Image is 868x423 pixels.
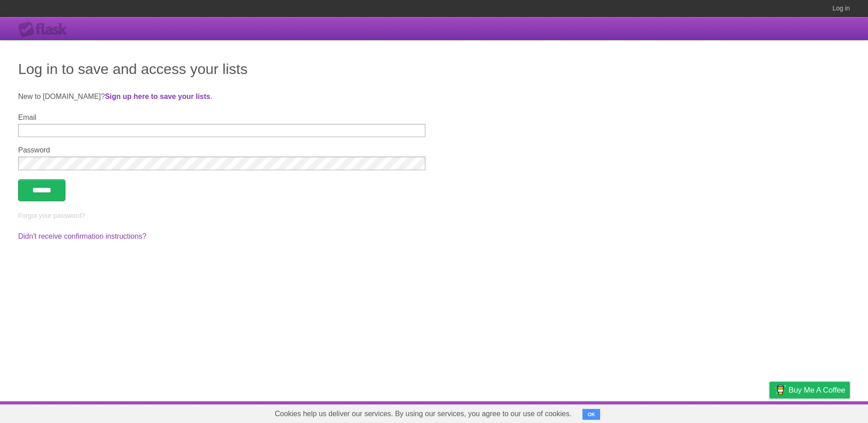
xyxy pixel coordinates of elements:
span: Buy me a coffee [789,382,845,398]
a: Forgot your password? [18,212,85,219]
img: Buy me a coffee [774,382,786,398]
label: Email [18,113,425,122]
h1: Log in to save and access your lists [18,58,850,80]
a: Didn't receive confirmation instructions? [18,232,146,240]
label: Password [18,146,425,154]
a: Privacy [758,403,781,421]
a: Terms [727,403,747,421]
span: Cookies help us deliver our services. By using our services, you agree to our use of cookies. [266,405,581,423]
a: Buy me a coffee [769,382,850,398]
a: Suggest a feature [793,403,850,421]
a: Sign up here to save your lists [105,93,210,100]
p: New to [DOMAIN_NAME]? . [18,91,850,102]
a: About [649,403,668,421]
button: OK [582,409,600,420]
div: Flask [18,21,73,38]
a: Developers [679,403,715,421]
